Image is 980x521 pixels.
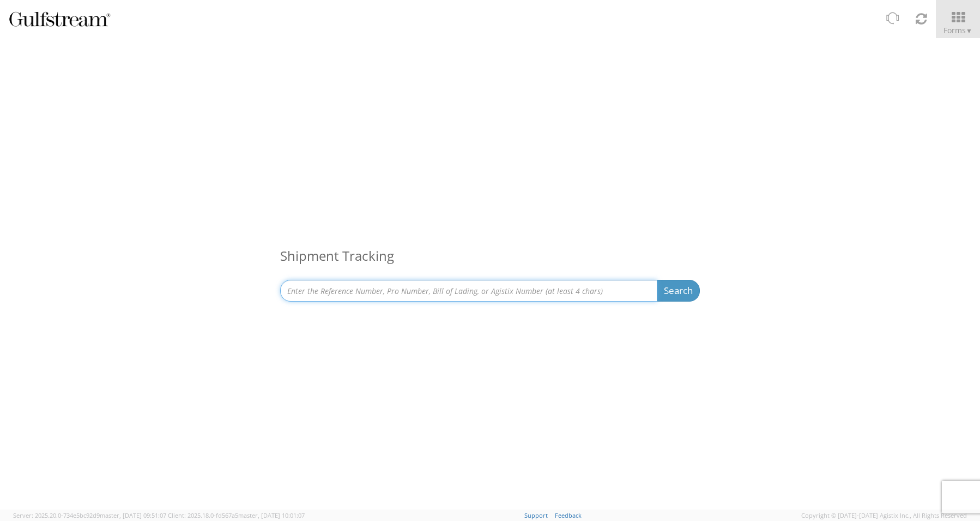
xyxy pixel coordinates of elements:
[524,511,548,519] a: Support
[966,26,972,35] span: ▼
[168,511,305,519] span: Client: 2025.18.0-fd567a5
[280,232,700,279] h3: Shipment Tracking
[555,511,582,519] a: Feedback
[657,280,700,302] button: Search
[801,511,967,520] span: Copyright © [DATE]-[DATE] Agistix Inc., All Rights Reserved
[238,511,305,519] span: master, [DATE] 10:01:07
[280,280,657,302] input: Enter the Reference Number, Pro Number, Bill of Lading, or Agistix Number (at least 4 chars)
[943,25,972,35] span: Forms
[8,10,111,28] img: gulfstream-logo-030f482cb65ec2084a9d.png
[100,511,166,519] span: master, [DATE] 09:51:07
[13,511,166,519] span: Server: 2025.20.0-734e5bc92d9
